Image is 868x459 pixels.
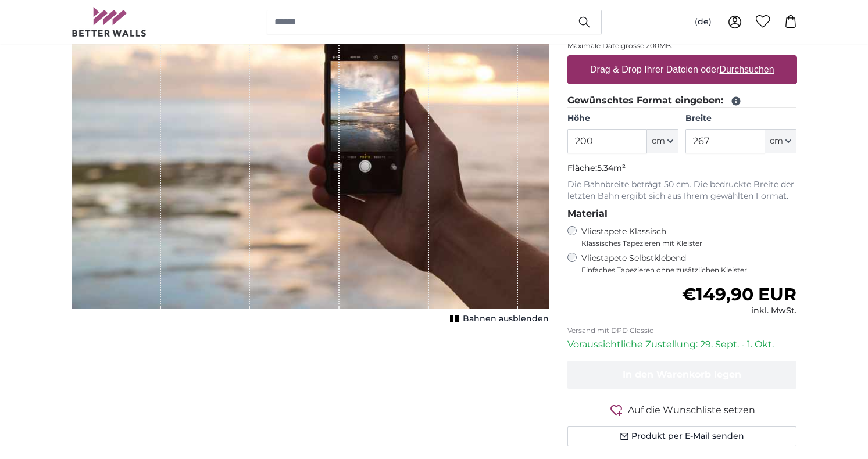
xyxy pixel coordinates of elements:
[770,135,783,147] span: cm
[567,403,797,417] button: Auf die Wunschliste setzen
[685,113,796,124] label: Breite
[628,403,755,417] span: Auf die Wunschliste setzen
[652,135,665,147] span: cm
[682,305,796,317] div: inkl. MwSt.
[567,207,797,221] legend: Material
[597,163,626,173] span: 5.34m²
[567,113,678,124] label: Höhe
[685,12,721,33] button: (de)
[647,129,678,153] button: cm
[446,311,549,327] button: Bahnen ausblenden
[567,163,797,174] p: Fläche:
[581,253,797,275] label: Vliestapete Selbstklebend
[719,64,774,74] u: Durchsuchen
[567,41,797,51] p: Maximale Dateigrösse 200MB.
[623,369,741,380] span: In den Warenkorb legen
[581,266,797,275] span: Einfaches Tapezieren ohne zusätzlichen Kleister
[567,326,797,335] p: Versand mit DPD Classic
[567,426,797,446] button: Produkt per E-Mail senden
[581,226,787,248] label: Vliestapete Klassisch
[463,313,549,325] span: Bahnen ausblenden
[765,129,796,153] button: cm
[682,284,796,305] span: €149,90 EUR
[567,338,797,352] p: Voraussichtliche Zustellung: 29. Sept. - 1. Okt.
[567,94,797,108] legend: Gewünschtes Format eingeben:
[567,361,797,389] button: In den Warenkorb legen
[567,179,797,202] p: Die Bahnbreite beträgt 50 cm. Die bedruckte Breite der letzten Bahn ergibt sich aus Ihrem gewählt...
[585,58,779,81] label: Drag & Drop Ihrer Dateien oder
[72,7,147,37] img: Betterwalls
[581,239,787,248] span: Klassisches Tapezieren mit Kleister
